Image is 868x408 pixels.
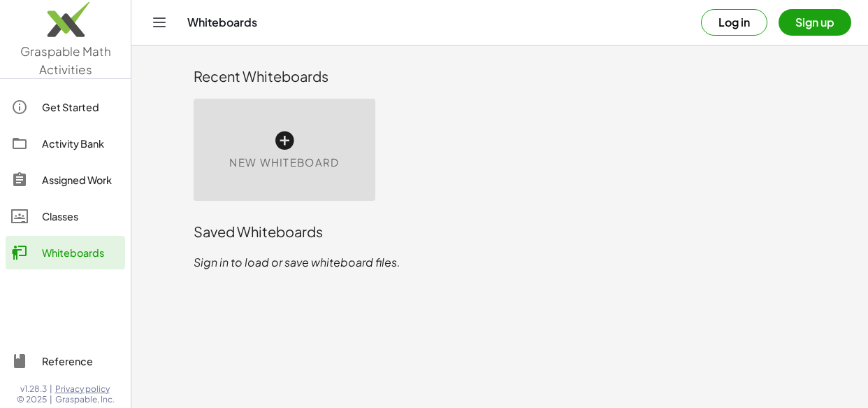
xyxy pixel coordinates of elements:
div: Get Started [42,99,120,115]
a: Get Started [6,90,125,124]
span: © 2025 [17,394,47,405]
div: Classes [42,208,120,225]
span: v1.28.3 [20,384,47,395]
a: Privacy policy [55,384,115,395]
span: | [50,394,52,405]
p: Sign in to load or save whiteboard files. [194,254,806,271]
div: Recent Whiteboards [194,66,806,86]
span: Graspable, Inc. [55,394,115,405]
button: Log in [701,9,767,36]
a: Whiteboards [6,236,125,269]
div: Whiteboards [42,244,120,261]
button: Sign up [779,9,851,36]
div: Reference [42,353,120,370]
div: Saved Whiteboards [194,222,806,241]
span: New Whiteboard [229,155,339,171]
a: Assigned Work [6,163,125,197]
div: Assigned Work [42,171,120,188]
button: Toggle navigation [148,11,171,34]
div: Activity Bank [42,135,120,152]
a: Reference [6,344,125,378]
a: Classes [6,199,125,233]
a: Activity Bank [6,127,125,160]
span: | [50,384,52,395]
span: Graspable Math Activities [20,43,111,77]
